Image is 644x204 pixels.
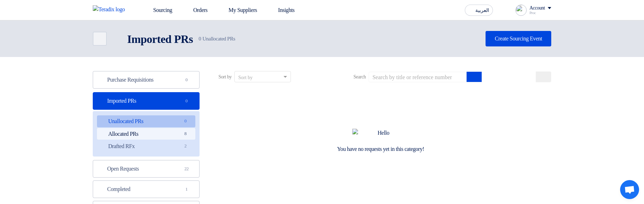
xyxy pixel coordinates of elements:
[138,2,178,18] a: Sourcing
[475,8,489,13] span: العربية
[620,180,639,199] div: Open chat
[199,36,201,42] span: 0
[263,2,300,18] a: Insights
[352,129,409,137] img: Hello
[178,2,213,18] a: Orders
[182,186,191,193] span: 1
[369,72,467,82] input: Search by title or reference number
[93,71,200,89] a: Purchase Requisitions0
[529,5,545,11] div: Account
[97,140,195,152] a: Drafted RFx
[199,35,235,43] span: Unallocated PRs
[486,31,551,46] a: Create Sourcing Event
[337,146,424,153] div: You have no requests yet in this category!
[97,128,195,140] a: Allocated PRs
[181,117,190,125] span: 0
[93,160,200,178] a: Open Requests22
[515,5,527,16] img: profile_test.png
[219,73,232,81] span: Sort by
[181,130,190,138] span: 8
[181,142,190,150] span: 2
[97,115,195,127] a: Unallocated PRs
[238,74,253,81] div: Sort by
[353,73,366,81] span: Search
[529,11,551,15] div: Proc
[93,5,129,14] img: Teradix logo
[465,5,493,16] button: العربية
[93,180,200,198] a: Completed1
[93,92,200,110] a: Imported PRs0
[127,32,193,46] h2: Imported PRs
[182,76,191,83] span: 0
[182,165,191,172] span: 22
[182,97,191,104] span: 0
[213,2,263,18] a: My Suppliers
